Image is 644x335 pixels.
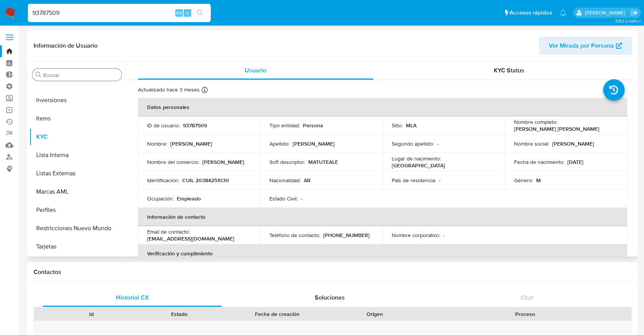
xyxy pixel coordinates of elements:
[138,244,627,263] th: Verificación y cumplimiento
[514,140,549,147] p: Nombre social :
[229,310,325,318] div: Fecha de creación
[392,122,403,129] p: Sitio :
[269,177,301,184] p: Nacionalidad :
[245,66,266,75] span: Usuario
[29,146,125,164] button: Lista Interna
[301,195,302,202] p: -
[514,159,564,165] p: Fecha de nacimiento :
[29,91,125,109] button: Inversiones
[182,177,229,184] p: CUIL 20384251030
[424,310,626,318] div: Proceso
[176,9,182,16] span: Alt
[552,140,594,147] p: [PERSON_NAME]
[29,128,125,146] button: KYC
[437,140,439,147] p: -
[29,109,125,128] button: Items
[147,195,174,202] p: Ocupación :
[549,37,614,55] span: Ver Mirada por Persona
[293,140,335,147] p: [PERSON_NAME]
[509,9,552,17] span: Accesos rápidos
[392,177,436,184] p: País de residencia :
[43,72,119,79] input: Buscar
[29,183,125,201] button: Marcas AML
[34,268,632,276] h1: Contactos
[323,232,370,239] p: [PHONE_NUMBER]
[28,8,211,18] input: Buscar usuario o caso...
[53,310,130,318] div: Id
[521,293,533,302] span: Chat
[392,232,440,239] p: Nombre corporativo :
[147,235,234,242] p: [EMAIL_ADDRESS][DOMAIN_NAME]
[514,125,599,132] p: [PERSON_NAME] [PERSON_NAME]
[147,228,190,235] p: Email de contacto :
[147,159,199,165] p: Nombre del comercio :
[304,177,311,184] p: AR
[29,237,125,256] button: Tarjetas
[269,159,305,165] p: Soft descriptor :
[560,10,566,16] a: Notificaciones
[514,119,557,125] p: Nombre completo :
[539,37,632,55] button: Ver Mirada por Persona
[567,159,583,165] p: [DATE]
[585,9,628,16] p: juan.tosini@mercadolibre.com
[170,140,212,147] p: [PERSON_NAME]
[35,72,42,78] button: Buscar
[116,293,149,302] span: Historial CX
[192,8,208,18] button: search-icon
[494,66,524,75] span: KYC Status
[183,122,207,129] p: 93787509
[439,177,441,184] p: -
[147,122,180,129] p: ID de usuario :
[269,232,320,239] p: Teléfono de contacto :
[308,159,338,165] p: MATUTEALE
[443,232,445,239] p: -
[269,122,300,129] p: Tipo entidad :
[269,140,290,147] p: Apellido :
[141,310,218,318] div: Estado
[177,195,201,202] p: Empleado
[406,122,417,129] p: MLA
[536,177,541,184] p: M
[147,140,167,147] p: Nombre :
[336,310,413,318] div: Origen
[186,9,189,16] span: s
[138,86,200,93] p: Actualizado hace 3 meses
[303,122,323,129] p: Persona
[138,98,627,116] th: Datos personales
[29,164,125,183] button: Listas Externas
[202,159,244,165] p: [PERSON_NAME]
[34,42,98,50] h1: Información de Usuario
[630,9,638,17] a: Salir
[269,195,298,202] p: Estado Civil :
[138,208,627,226] th: Información de contacto
[315,293,345,302] span: Soluciones
[29,201,125,219] button: Perfiles
[29,219,125,237] button: Restricciones Nuevo Mundo
[514,177,533,184] p: Género :
[147,177,179,184] p: Identificación :
[392,140,434,147] p: Segundo apellido :
[392,155,441,162] p: Lugar de nacimiento :
[392,162,445,169] p: [GEOGRAPHIC_DATA]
